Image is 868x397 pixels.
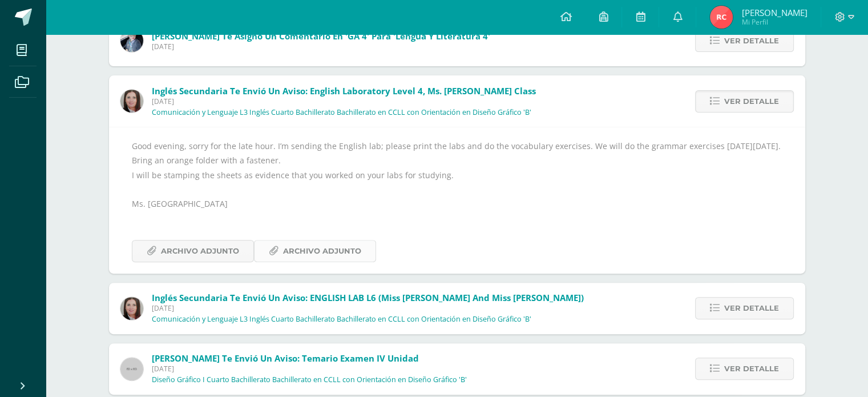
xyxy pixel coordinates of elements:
[132,139,782,262] div: Good evening, sorry for the late hour. I’m sending the English lab; please print the labs and do ...
[161,240,239,262] span: Archivo Adjunto
[724,298,779,319] span: Ver detalle
[152,364,467,374] span: [DATE]
[152,303,584,313] span: [DATE]
[120,90,143,113] img: 8af0450cf43d44e38c4a1497329761f3.png
[152,108,531,117] p: Comunicación y Lenguaje L3 Inglés Cuarto Bachillerato Bachillerato en CCLL con Orientación en Dis...
[152,292,584,303] span: Inglés Secundaria te envió un aviso: ENGLISH LAB L6 (Miss [PERSON_NAME] and Miss [PERSON_NAME])
[724,91,779,112] span: Ver detalle
[741,17,807,27] span: Mi Perfil
[120,358,143,380] img: 60x60
[724,30,779,51] span: Ver detalle
[152,30,490,42] span: [PERSON_NAME] te asignó un comentario en 'GA 4' para 'Lengua y Literatura 4'
[152,375,467,384] p: Diseño Gráfico I Cuarto Bachillerato Bachillerato en CCLL con Orientación en Diseño Gráfico 'B'
[152,97,536,106] span: [DATE]
[120,297,143,320] img: 8af0450cf43d44e38c4a1497329761f3.png
[254,240,376,262] a: Archivo Adjunto
[132,240,254,262] a: Archivo Adjunto
[152,315,531,324] p: Comunicación y Lenguaje L3 Inglés Cuarto Bachillerato Bachillerato en CCLL con Orientación en Dis...
[724,358,779,379] span: Ver detalle
[152,352,419,364] span: [PERSON_NAME] te envió un aviso: Temario Examen IV Unidad
[152,85,536,97] span: Inglés Secundaria te envió un aviso: English Laboratory Level 4, Ms. [PERSON_NAME] class
[283,240,361,262] span: Archivo Adjunto
[152,42,490,51] span: [DATE]
[741,7,807,18] span: [PERSON_NAME]
[120,29,143,52] img: 702136d6d401d1cd4ce1c6f6778c2e49.png
[710,6,733,29] img: 877964899b5cbc42c56e6a2c2f60f135.png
